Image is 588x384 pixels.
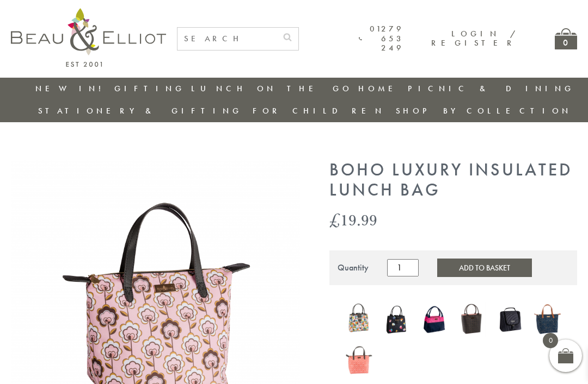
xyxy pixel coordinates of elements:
img: Navy 7L Luxury Insulated Lunch Bag [534,301,561,337]
a: Navy 7L Luxury Insulated Lunch Bag [534,301,561,339]
a: Gifting [114,83,185,94]
a: Insulated 7L Luxury Lunch Bag [346,339,372,376]
a: Dove Insulated Lunch Bag [458,302,485,339]
img: Colour Block Insulated Lunch Bag [421,302,448,337]
a: 0 [555,28,577,49]
a: Login / Register [431,28,517,48]
span: £ [329,209,340,231]
img: Insulated 7L Luxury Lunch Bag [346,339,372,374]
div: Quantity [338,263,369,273]
img: logo [11,8,166,67]
a: Carnaby Bloom Insulated Lunch Handbag [346,302,372,339]
button: Add to Basket [437,259,532,277]
a: Emily Heart Insulated Lunch Bag [383,304,410,337]
a: Stationery & Gifting [38,105,242,116]
h1: Boho Luxury Insulated Lunch Bag [329,160,577,200]
a: Lunch On The Go [191,83,352,94]
a: Home [358,83,402,94]
span: 0 [543,333,558,348]
a: Picnic & Dining [408,83,574,94]
a: Shop by collection [396,105,572,116]
a: Manhattan Larger Lunch Bag [497,302,523,339]
img: Emily Heart Insulated Lunch Bag [383,304,410,335]
a: 01279 653 249 [359,24,404,53]
a: New in! [35,83,108,94]
bdi: 19.99 [329,209,377,231]
input: SEARCH [177,28,277,50]
a: For Children [253,105,385,116]
img: Manhattan Larger Lunch Bag [497,302,523,337]
img: Carnaby Bloom Insulated Lunch Handbag [346,302,372,337]
input: Product quantity [387,259,419,276]
a: Colour Block Insulated Lunch Bag [421,302,448,339]
img: Dove Insulated Lunch Bag [458,302,485,337]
